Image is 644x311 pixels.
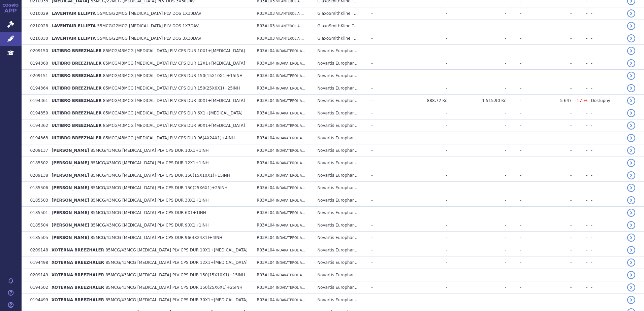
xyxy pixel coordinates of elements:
span: INDAKATEROL A... [276,211,305,215]
td: 0194359 [27,107,48,119]
a: detail [627,134,635,142]
td: - [368,219,392,232]
span: XOTERNA BREEZHALER [52,248,104,252]
span: 85MCG/43MCG [MEDICAL_DATA] PLV CPS DUR 6X1+[MEDICAL_DATA] [103,111,243,115]
td: - [447,144,506,157]
a: detail [627,34,635,42]
td: - [572,232,587,244]
a: detail [627,22,635,30]
td: - [392,157,447,169]
span: INDAKATEROL A... [276,199,305,202]
span: 85MCG/43MCG [MEDICAL_DATA] PLV CPS DUR 6X1+1INH [91,210,206,215]
td: - [447,182,506,194]
td: - [392,244,447,256]
td: - [521,219,572,232]
span: R03AL04 [257,86,275,91]
td: - [521,57,572,70]
td: Novartis Europhar... [314,157,368,169]
span: R03AL04 [257,98,275,103]
a: detail [627,196,635,204]
td: - [392,82,447,95]
span: INDAKATEROL A... [276,87,305,90]
td: Novartis Europhar... [314,70,368,82]
td: - [506,182,521,194]
td: - [587,219,623,232]
td: - [521,70,572,82]
td: - [572,45,587,57]
td: - [572,182,587,194]
span: 85MCG/43MCG [MEDICAL_DATA] PLV CPS DUR 90X1+1INH [91,223,209,228]
td: GlaxoSmithKline T... [314,7,368,20]
td: - [447,20,506,32]
td: - [392,207,447,219]
td: - [587,32,623,45]
span: R03AL04 [257,111,275,115]
span: R03AL03 [257,24,275,28]
td: - [572,70,587,82]
td: - [368,132,392,144]
a: detail [627,234,635,242]
td: - [447,57,506,70]
td: - [368,119,392,132]
span: 85MCG/43MCG [MEDICAL_DATA] PLV CPS DUR 12X1+[MEDICAL_DATA] [103,61,245,66]
td: Novartis Europhar... [314,219,368,232]
span: LAVENTAIR ELLIPTA [52,24,96,28]
span: R03AL03 [257,36,275,41]
td: - [447,244,506,256]
td: Novartis Europhar... [314,45,368,57]
td: - [368,7,392,20]
td: Novartis Europhar... [314,119,368,132]
span: INDAKATEROL A... [276,62,305,65]
a: detail [627,258,635,267]
td: Novartis Europhar... [314,194,368,207]
td: - [392,119,447,132]
td: - [506,70,521,82]
span: R03AL04 [257,73,275,78]
td: 0210029 [27,7,48,20]
td: Dostupný [587,95,623,107]
td: Novartis Europhar... [314,82,368,95]
span: R03AL04 [257,235,275,240]
span: ULTIBRO BREEZHALER [52,111,102,115]
td: Novartis Europhar... [314,169,368,182]
span: INDAKATEROL A... [276,99,305,103]
td: 0194364 [27,82,48,95]
a: detail [627,122,635,130]
td: - [587,244,623,256]
td: 0194360 [27,57,48,70]
td: - [587,194,623,207]
a: detail [627,171,635,179]
a: detail [627,209,635,217]
td: - [506,207,521,219]
span: R03AL04 [257,48,275,53]
a: detail [627,59,635,67]
td: - [368,207,392,219]
a: detail [627,221,635,229]
td: - [392,169,447,182]
td: - [506,119,521,132]
td: 0194362 [27,119,48,132]
td: - [368,107,392,119]
a: detail [627,47,635,55]
td: - [506,244,521,256]
td: - [521,7,572,20]
span: 85MCG/43MCG [MEDICAL_DATA] PLV CPS DUR 10X1+1INH [91,148,209,153]
td: GlaxoSmithKline T... [314,20,368,32]
td: - [392,182,447,194]
td: 0209151 [27,70,48,82]
td: - [392,132,447,144]
td: 0185503 [27,194,48,207]
span: INDAKATEROL A... [276,248,305,252]
td: Novartis Europhar... [314,256,368,269]
td: - [368,32,392,45]
td: - [521,182,572,194]
a: detail [627,283,635,291]
td: 0185501 [27,207,48,219]
span: INDAKATEROL A... [276,174,305,177]
td: - [506,157,521,169]
td: Novartis Europhar... [314,207,368,219]
td: - [521,132,572,144]
td: - [572,219,587,232]
td: - [587,132,623,144]
td: - [506,219,521,232]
